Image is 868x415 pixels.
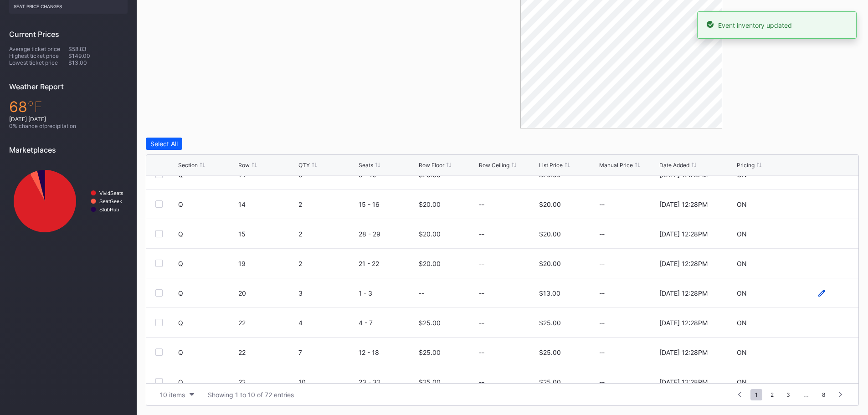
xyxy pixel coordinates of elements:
[359,319,416,327] div: 4 - 7
[99,199,122,204] text: SeatGeek
[238,378,296,386] div: 22
[737,200,747,208] div: ON
[178,162,198,169] div: Section
[539,230,561,238] div: $20.00
[178,289,236,297] div: Q
[419,319,441,327] div: $25.00
[27,98,42,116] span: ℉
[737,378,747,386] div: ON
[737,260,747,267] div: ON
[9,145,128,154] div: Marketplaces
[599,260,657,267] div: --
[419,260,441,267] div: $20.00
[359,348,416,356] div: 12 - 18
[9,46,68,52] div: Average ticket price
[68,52,128,59] div: $149.00
[298,348,356,356] div: 7
[9,30,128,39] div: Current Prices
[359,230,416,238] div: 28 - 29
[659,319,708,327] div: [DATE] 12:28PM
[178,200,236,208] div: Q
[9,161,128,241] svg: Chart title
[9,59,68,66] div: Lowest ticket price
[9,82,128,91] div: Weather Report
[419,348,441,356] div: $25.00
[659,200,708,208] div: [DATE] 12:28PM
[155,389,199,401] button: 10 items
[238,348,296,356] div: 22
[9,123,128,129] div: 0 % chance of precipitation
[479,289,484,297] div: --
[238,230,296,238] div: 15
[539,260,561,267] div: $20.00
[208,391,294,399] div: Showing 1 to 10 of 72 entries
[737,348,747,356] div: ON
[298,260,356,267] div: 2
[737,230,747,238] div: ON
[298,162,310,169] div: QTY
[298,378,356,386] div: 10
[659,260,708,267] div: [DATE] 12:28PM
[178,260,236,267] div: Q
[9,116,128,123] div: [DATE] [DATE]
[419,162,444,169] div: Row Floor
[419,289,424,297] div: --
[238,200,296,208] div: 14
[178,230,236,238] div: Q
[238,260,296,267] div: 19
[539,200,561,208] div: $20.00
[99,190,123,196] text: VividSeats
[599,378,657,386] div: --
[479,348,484,356] div: --
[599,289,657,297] div: --
[238,289,296,297] div: 20
[238,162,250,169] div: Row
[359,378,416,386] div: 23 - 32
[9,52,68,59] div: Highest ticket price
[359,260,416,267] div: 21 - 22
[419,230,441,238] div: $20.00
[659,348,708,356] div: [DATE] 12:28PM
[750,389,762,400] span: 1
[359,162,373,169] div: Seats
[718,21,792,29] div: Event inventory updated
[479,230,484,238] div: --
[737,162,755,169] div: Pricing
[599,200,657,208] div: --
[160,391,185,399] div: 10 items
[298,289,356,297] div: 3
[359,289,416,297] div: 1 - 3
[539,319,561,327] div: $25.00
[298,230,356,238] div: 2
[479,319,484,327] div: --
[737,289,747,297] div: ON
[68,46,128,52] div: $58.83
[99,207,119,212] text: StubHub
[659,289,708,297] div: [DATE] 12:28PM
[539,289,560,297] div: $13.00
[599,348,657,356] div: --
[659,378,708,386] div: [DATE] 12:28PM
[68,59,128,66] div: $13.00
[796,391,816,399] div: ...
[238,319,296,327] div: 22
[178,378,236,386] div: Q
[419,378,441,386] div: $25.00
[9,98,128,116] div: 68
[178,319,236,327] div: Q
[479,378,484,386] div: --
[599,230,657,238] div: --
[539,348,561,356] div: $25.00
[419,200,441,208] div: $20.00
[298,319,356,327] div: 4
[479,200,484,208] div: --
[298,200,356,208] div: 2
[782,389,795,400] span: 3
[766,389,778,400] span: 2
[146,138,182,150] button: Select All
[539,162,563,169] div: List Price
[599,319,657,327] div: --
[150,140,178,148] div: Select All
[737,319,747,327] div: ON
[479,260,484,267] div: --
